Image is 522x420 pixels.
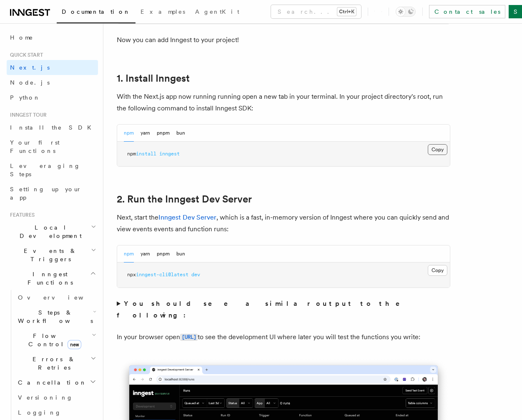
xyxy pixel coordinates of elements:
[18,394,73,401] span: Versioning
[15,305,98,328] button: Steps & Workflows
[15,355,90,372] span: Errors & Retries
[141,125,150,142] button: yarn
[15,405,98,420] a: Logging
[117,34,450,46] p: Now you can add Inngest to your project!
[7,290,98,420] div: Inngest Functions
[7,52,43,58] span: Quick start
[15,378,87,387] span: Cancellation
[7,90,98,105] a: Python
[7,267,98,290] button: Inngest Functions
[117,212,450,235] p: Next, start the , which is a fast, in-memory version of Inngest where you can quickly send and vi...
[157,245,170,262] button: pnpm
[159,151,180,157] span: inngest
[68,340,81,349] span: new
[57,2,136,23] a: Documentation
[10,162,80,177] span: Leveraging Steps
[7,220,98,243] button: Local Development
[10,64,50,71] span: Next.js
[7,243,98,267] button: Events & Triggers
[18,294,104,301] span: Overview
[429,5,505,18] a: Contact sales
[136,2,190,22] a: Examples
[117,331,450,343] p: In your browser open to see the development UI where later you will test the functions you write:
[7,223,91,240] span: Local Development
[117,300,412,319] strong: You should see a similar output to the following:
[195,8,239,15] span: AgentKit
[10,186,82,201] span: Setting up your app
[62,8,130,15] span: Documentation
[7,270,90,287] span: Inngest Functions
[141,245,150,262] button: yarn
[141,8,185,15] span: Examples
[117,72,190,84] a: 1. Install Inngest
[15,290,98,305] a: Overview
[158,213,216,221] a: Inngest Dev Server
[428,265,447,276] button: Copy
[136,272,188,277] span: inngest-cli@latest
[7,112,47,118] span: Inngest tour
[7,60,98,75] a: Next.js
[15,352,98,375] button: Errors & Retries
[124,125,134,142] button: npm
[117,298,450,321] summary: You should see a similar output to the following:
[176,245,185,262] button: bun
[15,332,92,348] span: Flow Control
[10,33,33,42] span: Home
[428,144,447,155] button: Copy
[10,94,40,101] span: Python
[7,30,98,45] a: Home
[127,151,136,157] span: npm
[271,5,361,18] button: Search...Ctrl+K
[180,333,198,341] a: [URL]
[191,272,200,277] span: dev
[157,125,170,142] button: pnpm
[18,409,61,416] span: Logging
[15,390,98,405] a: Versioning
[7,158,98,182] a: Leveraging Steps
[10,139,60,154] span: Your first Functions
[10,124,96,131] span: Install the SDK
[7,247,91,263] span: Events & Triggers
[117,193,252,205] a: 2. Run the Inngest Dev Server
[15,328,98,352] button: Flow Controlnew
[7,135,98,158] a: Your first Functions
[127,272,136,277] span: npx
[15,308,93,325] span: Steps & Workflows
[7,75,98,90] a: Node.js
[124,245,134,262] button: npm
[190,2,244,22] a: AgentKit
[7,212,35,218] span: Features
[337,7,356,16] kbd: Ctrl+K
[176,125,185,142] button: bun
[15,375,98,390] button: Cancellation
[180,334,198,341] code: [URL]
[117,91,450,114] p: With the Next.js app now running running open a new tab in your terminal. In your project directo...
[136,151,156,157] span: install
[7,120,98,135] a: Install the SDK
[10,79,50,86] span: Node.js
[396,7,416,17] button: Toggle dark mode
[7,182,98,205] a: Setting up your app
